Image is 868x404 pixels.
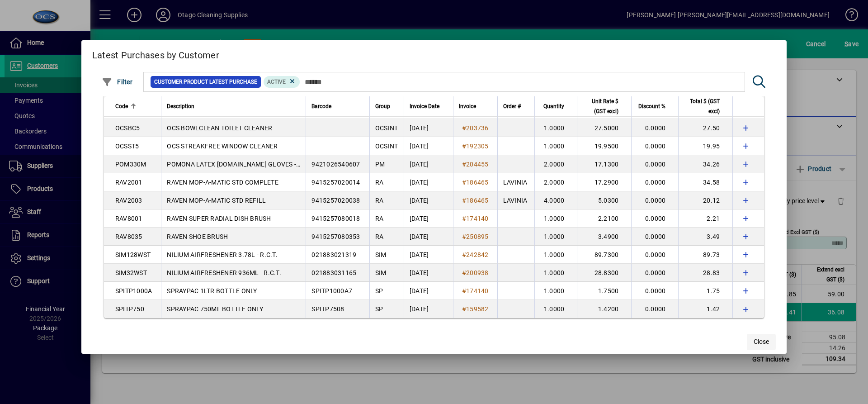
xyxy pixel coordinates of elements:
span: 9415257080018 [311,215,360,222]
div: Order # [503,101,529,111]
span: OCSINT [375,124,398,132]
a: #159582 [459,304,492,314]
td: 1.0000 [534,137,577,155]
td: 27.50 [678,119,732,137]
span: POMONA LATEX [DOMAIN_NAME] GLOVES - M [167,161,303,168]
td: 28.83 [678,264,732,282]
span: Total $ (GST excl) [684,96,720,116]
td: 0.0000 [631,246,678,264]
a: #204455 [459,159,492,169]
mat-chip: Product Activation Status: Active [264,76,300,88]
td: 1.0000 [534,300,577,318]
span: SPITP1000A7 [311,287,352,295]
span: 174140 [466,215,489,222]
span: Barcode [311,101,331,111]
span: 250895 [466,233,489,240]
a: #174140 [459,286,492,296]
span: SP [375,305,383,313]
span: Group [375,101,390,111]
div: Code [115,101,156,111]
span: Code [115,101,128,111]
span: 9415257020038 [311,197,360,204]
td: LAVINIA [497,191,534,209]
span: SPITP750 [115,305,144,313]
button: Filter [99,74,135,90]
span: OCS STREAKFREE WINDOW CLEANER [167,143,278,150]
td: 0.0000 [631,155,678,173]
td: [DATE] [404,155,453,173]
div: Unit Rate $ (GST excl) [583,96,627,116]
a: #192305 [459,141,492,151]
td: 1.42 [678,300,732,318]
span: Filter [102,78,133,86]
td: 34.26 [678,155,732,173]
td: 0.0000 [631,191,678,209]
td: [DATE] [404,191,453,209]
span: 021883021319 [311,251,356,258]
span: Order # [503,101,521,111]
a: #174140 [459,214,492,223]
td: [DATE] [404,246,453,264]
span: # [462,124,466,132]
span: RA [375,197,384,204]
span: # [462,269,466,276]
span: Unit Rate $ (GST excl) [583,96,618,116]
span: SPRAYPAC 1LTR BOTTLE ONLY [167,287,257,295]
span: SPRAYPAC 750ML BOTTLE ONLY [167,305,263,313]
td: 1.0000 [534,264,577,282]
div: Total $ (GST excl) [684,96,728,116]
span: SIM128WST [115,251,151,258]
td: 2.21 [678,209,732,228]
span: SIM32WST [115,269,147,276]
td: 4.0000 [534,191,577,209]
span: # [462,251,466,258]
span: RAVEN SHOE BRUSH [167,233,228,240]
div: Description [167,101,300,111]
span: # [462,233,466,240]
span: 174140 [466,287,489,295]
td: LAVINIA [497,173,534,191]
span: 9421026540607 [311,161,360,168]
td: 1.0000 [534,209,577,228]
span: # [462,161,466,168]
div: Invoice Date [410,101,448,111]
span: Invoice Date [410,101,439,111]
span: # [462,179,466,186]
td: 0.0000 [631,173,678,191]
span: # [462,215,466,222]
td: 2.0000 [534,155,577,173]
td: 0.0000 [631,264,678,282]
span: Description [167,101,194,111]
a: #203736 [459,123,492,133]
td: 1.4200 [577,300,631,318]
span: PM [375,161,385,168]
td: 5.0300 [577,191,631,209]
td: 0.0000 [631,137,678,155]
a: #200938 [459,268,492,278]
span: # [462,305,466,313]
a: #250895 [459,232,492,242]
div: Quantity [540,101,573,111]
span: SIM [375,269,387,276]
td: 1.75 [678,282,732,300]
span: SIM [375,251,387,258]
td: 1.0000 [534,282,577,300]
span: NILIUM AIRFRESHENER 3.78L - R.C.T. [167,251,278,258]
td: 89.73 [678,246,732,264]
div: Barcode [311,101,364,111]
span: Close [754,337,769,347]
td: 89.7300 [577,246,631,264]
a: #186465 [459,195,492,205]
span: 192305 [466,143,489,150]
div: Group [375,101,398,111]
span: RAV2001 [115,179,142,186]
div: Discount % [637,101,674,111]
td: 0.0000 [631,119,678,137]
td: [DATE] [404,137,453,155]
span: RAV8035 [115,233,142,240]
span: RA [375,215,384,222]
td: [DATE] [404,300,453,318]
span: Invoice [459,101,476,111]
span: OCSST5 [115,143,139,150]
td: 0.0000 [631,209,678,228]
